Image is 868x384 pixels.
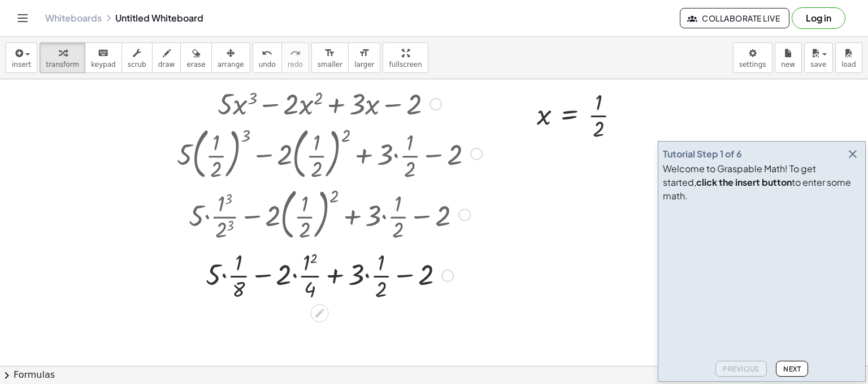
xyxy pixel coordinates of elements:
[324,46,335,60] i: format_size
[14,9,32,27] button: Toggle navigation
[262,46,272,60] i: undo
[792,7,845,29] button: Log in
[383,42,428,73] button: fullscreen
[663,147,742,161] div: Tutorial Step 1 of 6
[211,42,250,73] button: arrange
[46,61,79,69] span: transform
[841,61,856,69] span: load
[91,61,116,69] span: keypad
[783,365,801,373] span: Next
[121,42,153,73] button: scrub
[389,61,422,69] span: fullscreen
[158,61,175,69] span: draw
[359,46,370,60] i: format_size
[835,42,862,73] button: load
[354,61,374,69] span: larger
[218,61,244,69] span: arrange
[128,61,146,69] span: scrub
[311,304,329,322] div: Edit math
[40,42,85,73] button: transform
[311,42,349,73] button: format_sizesmaller
[733,42,772,73] button: settings
[186,61,205,69] span: erase
[290,46,301,60] i: redo
[318,61,342,69] span: smaller
[696,176,792,188] b: click the insert button
[810,61,826,69] span: save
[781,61,795,69] span: new
[776,361,808,377] button: Next
[680,8,789,28] button: Collaborate Live
[739,61,766,69] span: settings
[281,42,309,73] button: redoredo
[348,42,380,73] button: format_sizelarger
[253,42,282,73] button: undoundo
[85,42,122,73] button: keyboardkeypad
[98,46,108,60] i: keyboard
[152,42,181,73] button: draw
[6,42,37,73] button: insert
[12,61,31,69] span: insert
[804,42,833,73] button: save
[775,42,802,73] button: new
[180,42,211,73] button: erase
[663,162,861,203] div: Welcome to Graspable Math! To get started, to enter some math.
[45,12,102,24] a: Whiteboards
[259,61,276,69] span: undo
[689,13,780,23] span: Collaborate Live
[288,61,303,69] span: redo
